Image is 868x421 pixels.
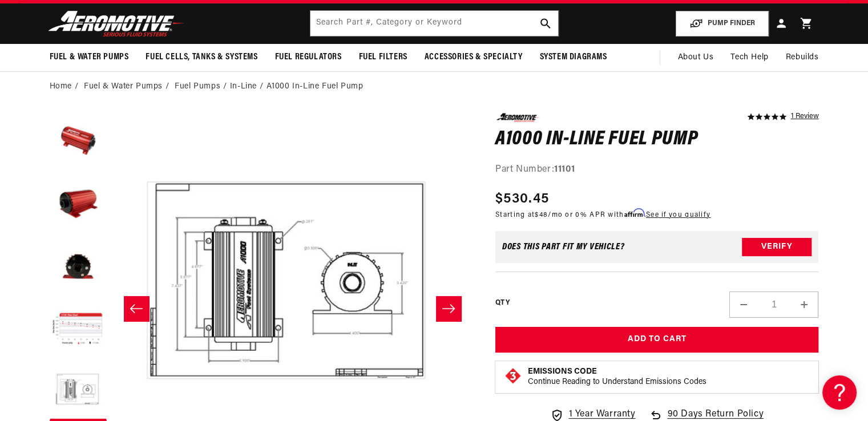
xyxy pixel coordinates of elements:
[495,163,819,177] div: Part Number:
[554,165,575,174] strong: 11101
[669,44,722,71] a: About Us
[146,51,257,63] span: Fuel Cells, Tanks & Systems
[230,80,267,93] li: In-Line
[777,44,827,71] summary: Rebuilds
[495,189,549,209] span: $530.45
[528,377,706,387] p: Continue Reading to Understand Emissions Codes
[495,209,710,220] p: Starting at /mo or 0% APR with .
[677,53,713,62] span: About Us
[50,176,107,233] button: Load image 2 in gallery view
[275,51,342,63] span: Fuel Regulators
[540,51,607,63] span: System Diagrams
[267,80,364,93] li: A1000 In-Line Fuel Pump
[50,113,107,170] button: Load image 1 in gallery view
[267,44,350,71] summary: Fuel Regulators
[790,113,818,121] a: 1 reviews
[504,367,522,385] img: Emissions code
[50,238,107,295] button: Load image 3 in gallery view
[533,11,558,36] button: search button
[786,51,819,64] span: Rebuilds
[124,296,149,321] button: Slide left
[495,327,819,353] button: Add to Cart
[624,209,644,217] span: Affirm
[84,80,163,93] a: Fuel & Water Pumps
[495,131,819,149] h1: A1000 In-Line Fuel Pump
[50,364,107,421] button: Load image 5 in gallery view
[45,10,188,37] img: Aeromotive
[722,44,777,71] summary: Tech Help
[502,242,625,252] div: Does This part fit My vehicle?
[50,80,72,93] a: Home
[528,367,597,376] strong: Emissions Code
[535,212,548,218] span: $48
[350,44,416,71] summary: Fuel Filters
[310,11,558,36] input: Search by Part Number, Category or Keyword
[41,44,138,71] summary: Fuel & Water Pumps
[50,80,819,93] nav: breadcrumbs
[730,51,768,64] span: Tech Help
[646,212,710,218] a: See if you qualify - Learn more about Affirm Financing (opens in modal)
[436,296,461,321] button: Slide right
[676,11,769,37] button: PUMP FINDER
[50,51,129,63] span: Fuel & Water Pumps
[416,44,531,71] summary: Accessories & Specialty
[742,238,812,256] button: Verify
[175,80,220,93] a: Fuel Pumps
[495,298,510,308] label: QTY
[531,44,616,71] summary: System Diagrams
[359,51,407,63] span: Fuel Filters
[137,44,266,71] summary: Fuel Cells, Tanks & Systems
[425,51,523,63] span: Accessories & Specialty
[528,367,706,387] button: Emissions CodeContinue Reading to Understand Emissions Codes
[50,301,107,358] button: Load image 4 in gallery view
